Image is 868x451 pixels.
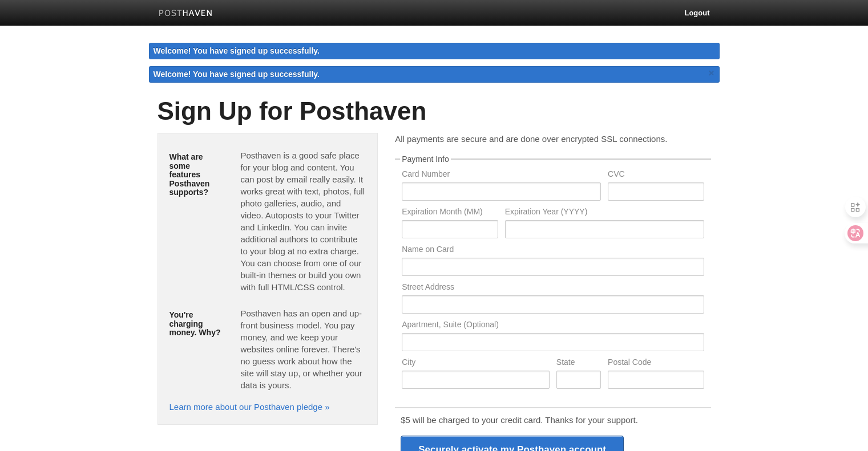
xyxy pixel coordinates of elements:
[240,307,366,391] p: Posthaven has an open and up-front business model. You pay money, and we keep your websites onlin...
[402,283,704,294] label: Street Address
[556,358,601,369] label: State
[401,414,705,426] p: $5 will be charged to your credit card. Thanks for your support.
[400,155,451,163] legend: Payment Info
[240,149,366,293] p: Posthaven is a good safe place for your blog and content. You can post by email really easily. It...
[169,153,224,197] h5: What are some features Posthaven supports?
[402,245,704,256] label: Name on Card
[706,66,717,80] a: ×
[505,208,704,218] label: Expiration Year (YYYY)
[395,133,710,145] p: All payments are secure and are done over encrypted SSL connections.
[608,170,704,181] label: CVC
[158,97,711,125] h1: Sign Up for Posthaven
[608,358,704,369] label: Postal Code
[402,320,704,331] label: Apartment, Suite (Optional)
[402,170,601,181] label: Card Number
[154,70,320,79] span: Welcome! You have signed up successfully.
[402,358,550,369] label: City
[149,43,720,59] div: Welcome! You have signed up successfully.
[159,10,213,18] img: Posthaven-bar
[169,311,224,337] h5: You're charging money. Why?
[402,208,498,218] label: Expiration Month (MM)
[169,402,330,412] a: Learn more about our Posthaven pledge »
